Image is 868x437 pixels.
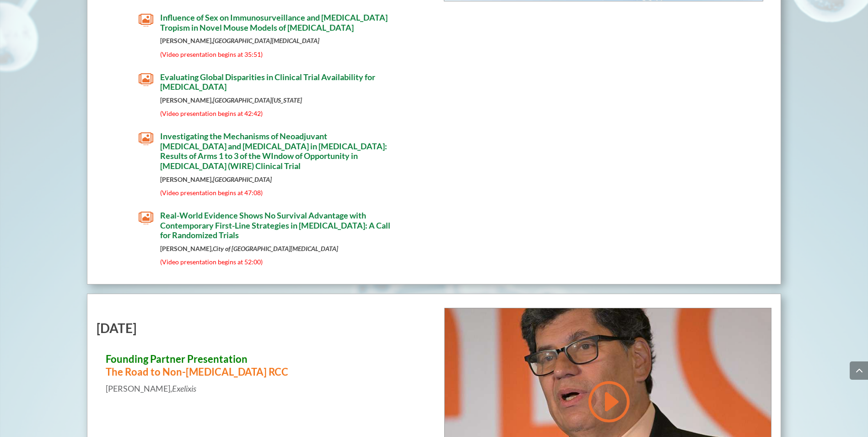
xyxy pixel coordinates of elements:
h2: [DATE] [97,322,424,339]
span: Influence of Sex on Immunosurveillance and [MEDICAL_DATA] Tropism in Novel Mouse Models of [MEDIC... [160,12,388,33]
strong: [PERSON_NAME], [160,245,338,252]
span:  [139,13,153,27]
em: [GEOGRAPHIC_DATA][US_STATE] [213,96,302,104]
span:  [139,211,153,225]
span: (Video presentation begins at 42:42) [160,109,263,117]
em: City of [GEOGRAPHIC_DATA][MEDICAL_DATA] [213,245,338,252]
span: Real-World Evidence Shows No Survival Advantage with Contemporary First-Line Strategies in [MEDIC... [160,210,390,240]
span: (Video presentation begins at 52:00) [160,258,263,266]
span: Founding Partner Presentation [106,353,248,365]
span: Evaluating Global Disparities in Clinical Trial Availability for [MEDICAL_DATA] [160,72,375,92]
span: Investigating the Mechanisms of Neoadjuvant [MEDICAL_DATA] and [MEDICAL_DATA] in [MEDICAL_DATA]: ... [160,131,387,171]
span:  [139,72,153,87]
p: [PERSON_NAME], [106,383,415,394]
em: [GEOGRAPHIC_DATA] [213,175,272,183]
em: [GEOGRAPHIC_DATA][MEDICAL_DATA] [213,37,319,44]
span: (Video presentation begins at 47:08) [160,189,263,197]
strong: [PERSON_NAME], [160,175,272,183]
span: (Video presentation begins at 35:51) [160,50,263,58]
h3: The Road to Non-[MEDICAL_DATA] RCC [106,353,415,383]
strong: [PERSON_NAME], [160,37,319,44]
em: Exelixis [172,383,196,393]
span:  [139,131,153,146]
strong: [PERSON_NAME], [160,96,302,104]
